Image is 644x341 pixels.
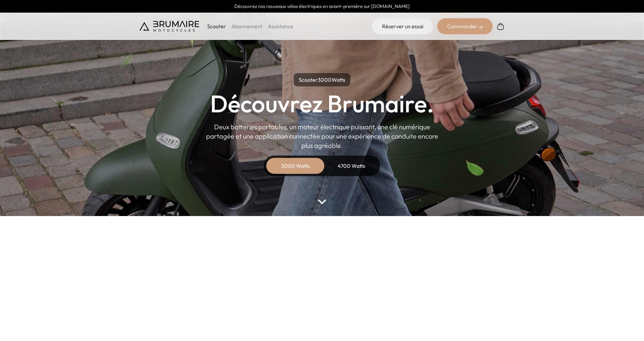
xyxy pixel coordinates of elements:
div: Commander [437,18,493,34]
p: Scooter Watts [294,73,350,86]
div: 4700 Watts [325,158,378,174]
a: Réserver un essai [372,18,433,34]
img: Brumaire Motocycles [139,21,199,32]
img: Panier [497,22,505,30]
img: right-arrow-2.png [479,25,483,29]
p: Scooter [207,22,226,30]
a: Abonnement [231,23,263,30]
span: 3000 [318,76,332,83]
h1: Découvrez Brumaire. [210,92,434,116]
div: 3000 Watts [269,158,322,174]
img: arrow-bottom.png [318,199,326,204]
p: Deux batteries portables, un moteur électrique puissant, une clé numérique partagée et une applic... [206,122,438,150]
a: Assistance [268,23,293,30]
